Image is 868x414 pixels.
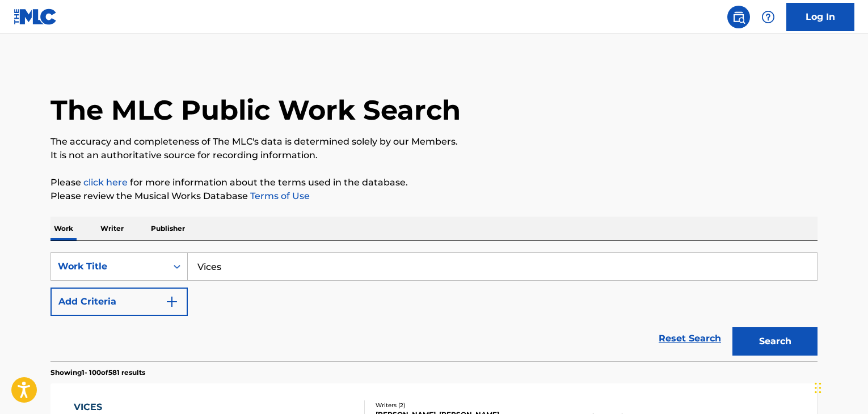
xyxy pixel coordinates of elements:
p: The accuracy and completeness of The MLC's data is determined solely by our Members. [50,135,818,149]
a: Log In [786,3,854,31]
img: MLC Logo [14,9,57,25]
div: Writers ( 2 ) [376,401,547,409]
p: It is not an authoritative source for recording information. [50,149,818,162]
form: Search Form [50,252,818,361]
div: VICES [74,400,178,414]
img: 9d2ae6d4665cec9f34b9.svg [165,295,179,309]
h1: The MLC Public Work Search [50,93,461,127]
p: Showing 1 - 100 of 581 results [50,367,145,378]
p: Work [50,217,77,240]
p: Please review the Musical Works Database [50,189,818,203]
div: Work Title [58,260,160,273]
button: Add Criteria [50,288,188,316]
div: Help [757,6,779,28]
button: Search [732,327,818,356]
a: Reset Search [653,326,727,351]
p: Please for more information about the terms used in the database. [50,176,818,189]
img: help [761,10,775,24]
img: search [732,10,745,24]
a: Public Search [727,6,750,28]
a: Terms of Use [248,191,310,201]
iframe: Resource Center [836,258,868,349]
div: Перетащить [815,371,821,405]
div: Виджет чата [811,360,868,414]
iframe: Chat Widget [811,360,868,414]
p: Writer [97,217,127,240]
p: Publisher [148,217,188,240]
a: click here [83,177,128,188]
